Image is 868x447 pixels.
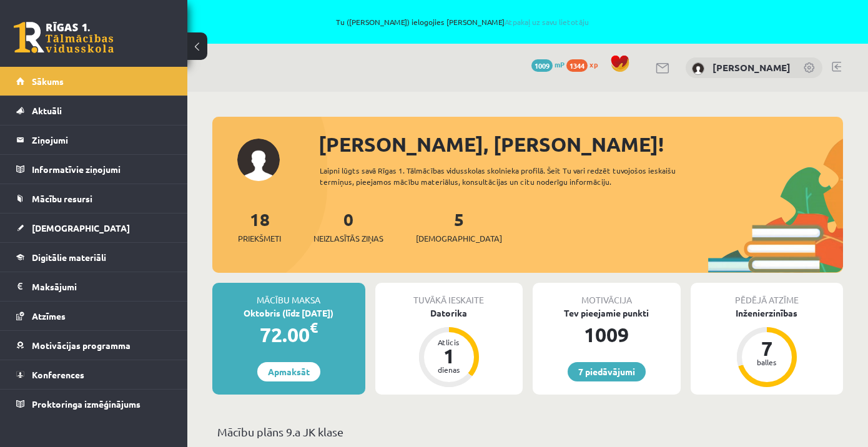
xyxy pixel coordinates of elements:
[320,165,698,187] div: Laipni lūgts savā Rīgas 1. Tālmācības vidusskolas skolnieka profilā. Šeit Tu vari redzēt tuvojošo...
[375,307,523,320] div: Datorika
[212,320,365,350] div: 72.00
[748,358,786,366] div: balles
[691,307,844,389] a: Inženierzinības 7 balles
[14,22,114,53] a: Rīgas 1. Tālmācības vidusskola
[430,366,468,373] div: dienas
[310,318,318,336] span: €
[748,338,786,358] div: 7
[16,214,172,242] a: [DEMOGRAPHIC_DATA]
[16,360,172,389] a: Konferences
[691,307,844,320] div: Inženierzinības
[144,18,781,26] span: Tu ([PERSON_NAME]) ielogojies [PERSON_NAME]
[16,96,172,125] a: Aktuāli
[16,155,172,184] a: Informatīvie ziņojumi
[16,302,172,330] a: Atzīmes
[430,346,468,366] div: 1
[32,369,84,380] span: Konferences
[375,283,523,307] div: Tuvākā ieskaite
[32,105,62,116] span: Aktuāli
[16,67,172,96] a: Sākums
[32,193,92,204] span: Mācību resursi
[313,232,383,245] span: Neizlasītās ziņas
[217,423,838,440] p: Mācību plāns 9.a JK klase
[505,17,589,27] a: Atpakaļ uz savu lietotāju
[533,320,681,350] div: 1009
[313,208,383,245] a: 0Neizlasītās ziņas
[691,283,844,307] div: Pēdējā atzīme
[318,129,843,159] div: [PERSON_NAME], [PERSON_NAME]!
[713,61,791,74] a: [PERSON_NAME]
[32,125,172,154] legend: Ziņojumi
[32,398,141,410] span: Proktoringa izmēģinājums
[566,59,604,69] a: 1344 xp
[32,76,64,87] span: Sākums
[32,310,66,322] span: Atzīmes
[430,338,468,346] div: Atlicis
[589,59,598,69] span: xp
[555,59,565,69] span: mP
[16,331,172,360] a: Motivācijas programma
[531,59,553,72] span: 1009
[257,362,320,381] a: Apmaksāt
[416,208,502,245] a: 5[DEMOGRAPHIC_DATA]
[531,59,565,69] a: 1009 mP
[416,232,502,245] span: [DEMOGRAPHIC_DATA]
[533,307,681,320] div: Tev pieejamie punkti
[16,125,172,154] a: Ziņojumi
[375,307,523,389] a: Datorika Atlicis 1 dienas
[692,62,704,75] img: Markuss Jahovičs
[16,272,172,301] a: Maksājumi
[566,59,588,72] span: 1344
[533,283,681,307] div: Motivācija
[32,272,172,301] legend: Maksājumi
[32,252,106,263] span: Digitālie materiāli
[16,184,172,213] a: Mācību resursi
[238,208,281,245] a: 18Priekšmeti
[32,155,172,184] legend: Informatīvie ziņojumi
[238,232,281,245] span: Priekšmeti
[16,390,172,418] a: Proktoringa izmēģinājums
[32,222,130,233] span: [DEMOGRAPHIC_DATA]
[568,362,646,381] a: 7 piedāvājumi
[212,307,365,320] div: Oktobris (līdz [DATE])
[212,283,365,307] div: Mācību maksa
[16,243,172,272] a: Digitālie materiāli
[32,340,131,351] span: Motivācijas programma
